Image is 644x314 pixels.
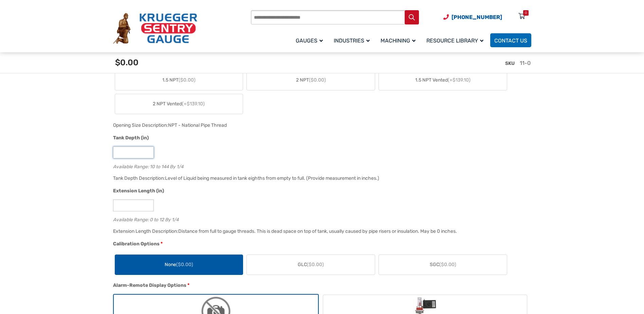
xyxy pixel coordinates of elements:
span: Industries [334,37,370,44]
span: [PHONE_NUMBER] [452,14,502,20]
div: Distance from full to gauge threads. This is dead space on top of tank, usually caused by pipe ri... [178,228,457,234]
span: ($0.00) [439,262,456,267]
span: ($0.00) [176,262,193,267]
span: Opening Size Description: [113,122,168,128]
a: Contact Us [490,33,531,47]
span: ($0.00) [309,77,326,83]
span: 1.5 NPT [162,76,196,84]
span: ($0.00) [307,262,324,267]
a: Resource Library [422,32,490,48]
span: SKU [505,60,515,66]
span: 2 NPT Vented [153,100,205,107]
span: Extension Length (in) [113,188,164,194]
span: Tank Depth Description: [113,175,165,181]
span: (+$139.10) [448,77,471,83]
span: Resource Library [426,37,483,44]
span: 2 NPT [296,76,326,84]
a: Machining [376,32,422,48]
img: Krueger Sentry Gauge [113,13,197,44]
div: 0 [525,10,527,16]
span: Alarm-Remote Display Options [113,282,186,288]
span: Calibration Options [113,241,160,247]
span: GLC [298,261,324,268]
span: Extension Length Description: [113,228,178,234]
div: NPT - National Pipe Thread [168,122,227,128]
span: Contact Us [494,37,527,44]
div: Level of Liquid being measured in tank eighths from empty to full. (Provide measurement in inches.) [165,175,379,181]
span: Tank Depth (in) [113,135,149,141]
span: Machining [381,37,416,44]
span: SGC [430,261,456,268]
div: Available Range: 0 to 12 By 1/4 [113,215,528,222]
a: Gauges [292,32,330,48]
span: None [165,261,193,268]
abbr: required [187,282,189,289]
span: 11-0 [520,60,531,66]
abbr: required [161,240,163,247]
span: ($0.00) [179,77,196,83]
span: 1.5 NPT Vented [415,76,471,84]
span: (+$139.10) [182,101,205,107]
span: Gauges [296,37,323,44]
a: Industries [330,32,376,48]
a: Phone Number (920) 434-8860 [443,13,502,21]
div: Available Range: 10 to 144 By 1/4 [113,162,528,169]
